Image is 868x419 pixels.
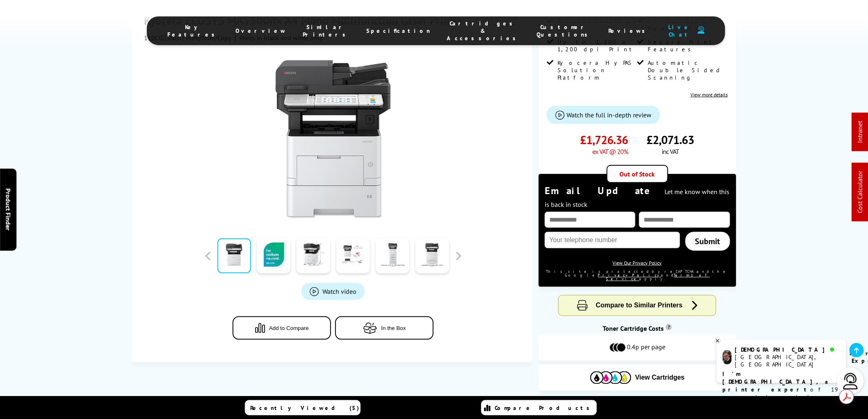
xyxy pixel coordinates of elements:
span: Key Features [167,23,219,38]
p: of 19 years! I can help you choose the right product [723,370,840,417]
a: Compare Products [481,400,597,415]
span: In the Box [381,325,406,331]
div: Email Update [545,184,730,210]
span: View Cartridges [635,374,685,381]
span: Reviews [608,27,649,34]
div: [DEMOGRAPHIC_DATA] [735,346,840,353]
span: Overview [235,27,286,34]
span: ex VAT @ 20% [593,147,628,156]
a: Privacy Policy [598,273,661,277]
span: Recently Viewed (5) [250,404,359,412]
button: In the Box [335,316,434,339]
span: Watch the full in-depth review [566,111,651,119]
a: Intranet [856,121,864,143]
img: Kyocera ECOSYS MA5500ifx [253,58,413,219]
span: Let me know when this is back in stock [545,188,729,208]
input: Your telephone number [545,232,680,248]
span: Similar Printers [303,23,350,38]
button: Add to Compare [233,316,331,339]
span: £1,726.36 [580,132,628,147]
a: Recently Viewed (5) [245,400,361,415]
span: Cartridges & Accessories [447,20,520,42]
a: View more details [691,92,728,98]
a: Cost Calculator [856,171,864,213]
img: chris-livechat.png [723,350,732,364]
span: Live Chat [666,23,694,38]
b: I'm [DEMOGRAPHIC_DATA], a printer expert [723,370,831,393]
span: Customer Questions [537,23,592,38]
sup: Cost per page [666,324,672,330]
img: user-headset-duotone.svg [698,26,705,34]
span: Specification [366,27,430,34]
img: user-headset-light.svg [843,373,859,389]
span: Product Finder [4,188,12,231]
span: inc VAT [662,147,679,156]
span: £2,071.63 [646,132,694,147]
a: Terms of Service [606,273,710,281]
span: Kyocera HyPAS Solution Platform [557,59,635,81]
div: This site is protected by reCAPTCHA and the Google and apply. [545,270,730,281]
span: Compare Products [495,404,594,412]
button: Compare to Similar Printers [559,295,716,316]
a: View Our Privacy Policy [613,260,662,266]
div: Toner Cartridge Costs [539,324,736,332]
span: Add to Compare [269,325,309,331]
a: Submit [685,232,730,251]
button: What is 5% coverage? [665,395,736,403]
div: [GEOGRAPHIC_DATA], [GEOGRAPHIC_DATA] [735,353,840,368]
div: Out of Stock [607,165,668,183]
span: Watch video [322,287,356,295]
img: Cartridges [590,371,631,384]
button: View Cartridges [545,371,730,385]
span: Automatic Double Sided Scanning [648,59,726,81]
span: Compare to Similar Printers [596,302,683,309]
span: 0.4p per page [627,343,666,353]
a: Product_All_Videos [302,282,365,300]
